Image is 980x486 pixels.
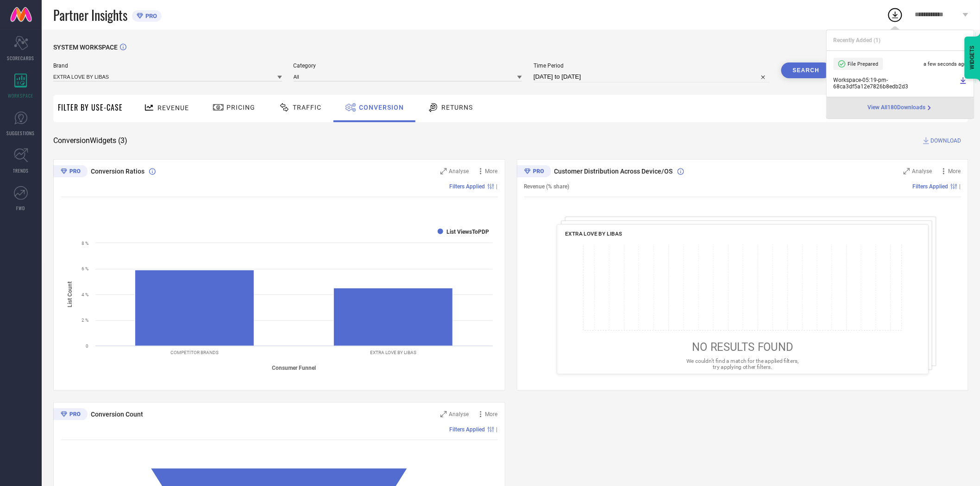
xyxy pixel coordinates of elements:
svg: Zoom [440,411,447,417]
span: NO RESULTS FOUND [692,341,793,354]
span: | [496,426,498,433]
span: Partner Insights [53,6,127,25]
span: SUGGESTIONS [7,130,35,137]
span: PRO [143,12,157,19]
span: Revenue (% share) [524,183,570,190]
span: Revenue [157,104,189,112]
text: COMPETITOR BRANDS [171,350,219,355]
span: Traffic [293,104,321,111]
span: Workspace - 05:19-pm - 68ca3df5a12e7826b8edb2d3 [834,77,957,90]
tspan: Consumer Funnel [272,365,316,371]
div: Open download page [868,104,933,112]
a: View All180Downloads [868,104,933,112]
span: Filters Applied [450,426,485,433]
span: WORKSPACE [8,92,34,99]
text: 4 % [82,292,88,297]
span: Category [294,62,522,69]
text: EXTRA LOVE BY LIBAS [371,350,417,355]
text: 0 [86,343,88,349]
svg: Zoom [440,168,447,174]
a: Download [960,77,967,90]
span: Conversion Count [91,411,143,418]
span: TRENDS [13,167,29,174]
span: File Prepared [848,61,879,67]
span: More [949,168,961,174]
span: Recently Added ( 1 ) [834,37,881,44]
span: Analyse [449,168,469,174]
span: Conversion [359,104,404,111]
span: Time Period [534,62,770,69]
div: Open download list [887,6,904,23]
span: | [960,183,961,190]
text: 6 % [82,266,88,271]
text: 8 % [82,241,88,246]
span: Customer Distribution Across Device/OS [554,168,673,175]
span: Analyse [449,411,469,417]
span: Filters Applied [913,183,949,190]
div: Premium [517,165,551,179]
span: Analyse [912,168,932,174]
tspan: List Count [67,281,73,307]
span: Pricing [226,104,255,111]
text: List ViewsToPDP [446,229,489,235]
text: 2 % [82,318,88,323]
div: Premium [53,165,88,179]
span: More [485,168,498,174]
span: Filter By Use-Case [58,102,123,113]
span: Brand [53,62,282,69]
span: Filters Applied [450,183,485,190]
span: a few seconds ago [924,61,967,67]
button: Search [781,62,831,78]
span: | [496,183,498,190]
svg: Zoom [904,168,910,174]
span: SYSTEM WORKSPACE [53,44,118,51]
span: Conversion Widgets ( 3 ) [53,136,127,145]
span: We couldn’t find a match for the applied filters, try applying other filters. [686,358,798,370]
span: Returns [441,104,473,111]
span: View All 180 Downloads [868,104,926,112]
span: FWD [17,205,25,212]
input: Select time period [534,71,770,82]
span: EXTRA LOVE BY LIBAS [565,231,622,237]
div: Premium [53,408,88,422]
span: More [485,411,498,417]
span: Conversion Ratios [91,168,144,175]
span: SCORECARDS [7,55,35,62]
span: DOWNLOAD [931,136,961,145]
